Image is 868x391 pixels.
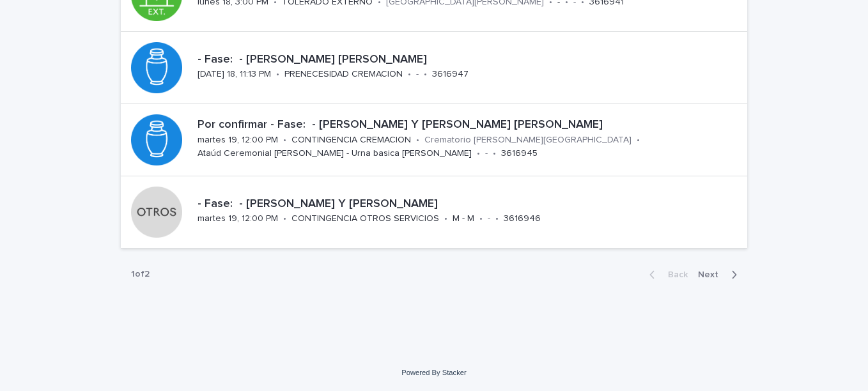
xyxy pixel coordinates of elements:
[121,176,747,249] a: - Fase: - [PERSON_NAME] Y [PERSON_NAME]martes 19, 12:00 PM•CONTINGENCIA OTROS SERVICIOS•M - M•-•3...
[198,53,698,67] p: - Fase: - [PERSON_NAME] [PERSON_NAME]
[408,69,411,80] p: •
[693,269,747,280] button: Next
[283,213,286,224] p: •
[504,213,541,224] p: 3616946
[291,135,411,146] p: CONTINGENCIA CREMACION
[401,369,466,376] a: Powered By Stacker
[477,148,480,159] p: •
[283,135,286,146] p: •
[495,213,499,224] p: •
[121,259,160,290] p: 1 of 2
[698,270,726,279] span: Next
[284,69,403,80] p: PRENECESIDAD CREMACION
[276,69,279,80] p: •
[479,213,483,224] p: •
[485,148,488,159] p: -
[198,148,472,159] p: Ataúd Ceremonial [PERSON_NAME] - Urna basica [PERSON_NAME]
[488,213,490,224] p: -
[416,135,419,146] p: •
[444,213,447,224] p: •
[501,148,538,159] p: 3616945
[493,148,496,159] p: •
[198,213,278,224] p: martes 19, 12:00 PM
[121,104,747,176] a: Por confirmar - Fase: - [PERSON_NAME] Y [PERSON_NAME] [PERSON_NAME]martes 19, 12:00 PM•CONTINGENC...
[660,270,688,279] span: Back
[637,135,640,146] p: •
[198,197,742,211] p: - Fase: - [PERSON_NAME] Y [PERSON_NAME]
[121,32,747,104] a: - Fase: - [PERSON_NAME] [PERSON_NAME][DATE] 18, 11:13 PM•PRENECESIDAD CREMACION•-•3616947
[424,135,632,146] p: Crematorio [PERSON_NAME][GEOGRAPHIC_DATA]
[291,213,439,224] p: CONTINGENCIA OTROS SERVICIOS
[416,69,419,80] p: -
[432,69,469,80] p: 3616947
[198,69,271,80] p: [DATE] 18, 11:13 PM
[198,118,742,132] p: Por confirmar - Fase: - [PERSON_NAME] Y [PERSON_NAME] [PERSON_NAME]
[424,69,427,80] p: •
[198,135,278,146] p: martes 19, 12:00 PM
[639,269,693,280] button: Back
[453,213,474,224] p: M - M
